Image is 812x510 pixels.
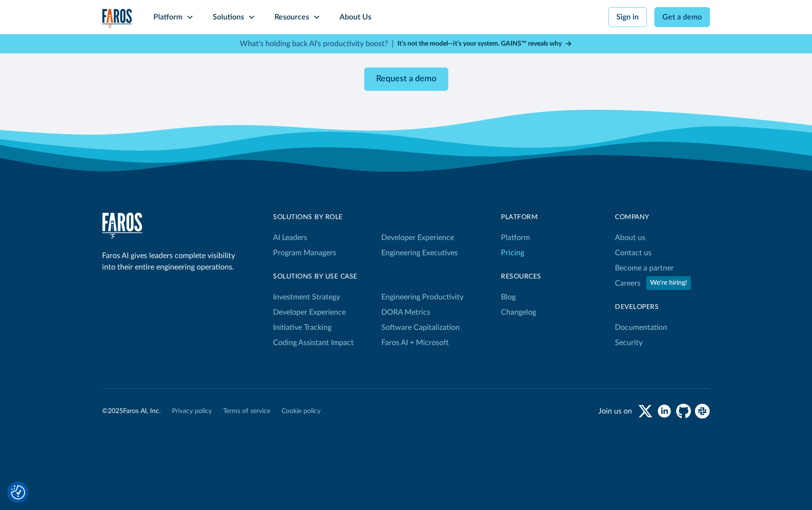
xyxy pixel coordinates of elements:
[102,406,161,416] div: © Faros AI, Inc.
[153,11,182,23] div: Platform
[102,250,240,273] div: Faros AI gives leaders complete visibility into their entire engineering operations.
[654,7,710,27] a: Get a demo
[102,9,132,28] img: Logo of the analytics and reporting company Faros.
[615,212,710,222] div: Company
[501,289,516,305] a: Blog
[273,335,354,350] a: Coding Assistant Impact
[608,7,647,27] a: Sign in
[397,40,562,47] strong: It’s not the model—it’s your system. GAINS™ reveals why
[615,230,645,245] a: About us
[273,212,482,222] div: Solutions by role
[676,404,691,419] a: github
[381,305,430,320] a: DORA Metrics
[501,272,596,282] div: Resources
[501,230,530,245] a: Platform
[615,335,642,350] a: Security
[11,485,25,500] img: Revisit consent button
[273,289,340,305] a: Investment Strategy
[695,404,710,419] a: slack community
[273,305,346,320] a: Developer Experience
[273,230,307,245] a: AI Leaders
[213,11,244,23] div: Solutions
[657,404,672,419] a: linkedin
[501,212,596,222] div: Platform
[364,67,448,91] a: Contact Modal
[501,305,536,320] a: Changelog
[650,278,687,288] div: We're hiring!
[273,320,331,335] a: Initiative Tracking
[240,38,394,49] p: What's holding back AI's productivity boost? |
[172,406,212,416] a: Privacy policy
[381,245,458,260] a: Engineering Executives
[102,9,132,28] a: home
[282,406,321,416] a: Cookie policy
[381,289,463,305] a: Engineering Productivity
[615,320,667,335] a: Documentation
[274,11,309,23] div: Resources
[108,408,123,414] span: 2025
[501,245,524,260] a: Pricing
[638,404,653,419] a: twitter
[615,302,710,312] div: Developers
[615,276,641,291] a: Careers
[273,272,482,282] div: Solutions By Use Case
[381,335,449,350] a: Faros AI + Microsoft
[102,212,142,239] a: home
[397,39,572,49] a: It’s not the model—it’s your system. GAINS™ reveals why
[598,405,632,417] div: Join us on
[381,320,460,335] a: Software Capitalization
[223,406,270,416] a: Terms of service
[273,245,336,260] a: Program Managers
[615,245,651,260] a: Contact us
[102,212,142,239] img: Faros Logo White
[615,260,674,276] a: Become a partner
[381,230,454,245] a: Developer Experience
[11,485,25,500] button: Cookie Settings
